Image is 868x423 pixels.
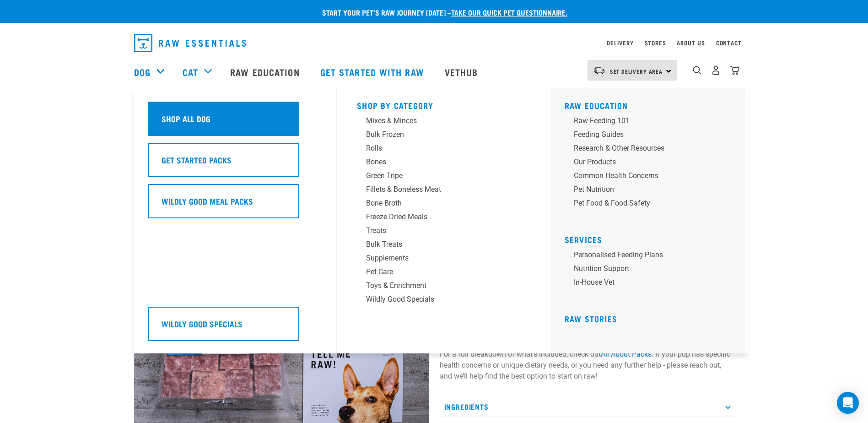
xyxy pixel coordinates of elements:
[357,266,531,280] a: Pet Care
[311,54,436,90] a: Get started with Raw
[565,184,739,198] a: Pet Nutrition
[693,66,701,75] img: home-icon-1@2x.png
[601,350,652,358] a: All About Packs
[357,157,531,170] a: Bones
[565,235,739,242] h5: Services
[357,101,531,108] h5: Shop By Category
[357,280,531,294] a: Toys & Enrichment
[440,396,734,417] p: Ingredients
[366,280,509,291] div: Toys & Enrichment
[357,198,531,211] a: Bone Broth
[148,102,322,143] a: Shop All Dog
[565,249,739,263] a: Personalised Feeding Plans
[221,54,311,90] a: Raw Education
[366,253,509,264] div: Supplements
[565,115,739,129] a: Raw Feeding 101
[366,157,509,168] div: Bones
[565,170,739,184] a: Common Health Concerns
[436,54,490,90] a: Vethub
[148,307,322,348] a: Wildly Good Specials
[357,129,531,143] a: Bulk Frozen
[565,316,617,321] a: Raw Stories
[837,392,859,414] div: Open Intercom Messenger
[574,198,717,209] div: Pet Food & Food Safety
[134,34,246,52] img: Raw Essentials Logo
[366,115,509,126] div: Mixes & Minces
[677,41,705,44] a: About Us
[607,41,633,44] a: Delivery
[357,239,531,253] a: Bulk Treats
[162,113,210,125] h5: Shop All Dog
[565,143,739,157] a: Research & Other Resources
[730,65,739,75] img: home-icon@2x.png
[366,170,509,181] div: Green Tripe
[574,115,717,126] div: Raw Feeding 101
[134,65,151,79] a: Dog
[183,65,198,79] a: Cat
[574,143,717,154] div: Research & Other Resources
[357,170,531,184] a: Green Tripe
[574,184,717,195] div: Pet Nutrition
[357,143,531,157] a: Rolls
[610,70,663,73] span: Set Delivery Area
[366,198,509,209] div: Bone Broth
[357,115,531,129] a: Mixes & Minces
[148,184,322,225] a: Wildly Good Meal Packs
[565,157,739,170] a: Our Products
[366,184,509,195] div: Fillets & Boneless Meat
[366,129,509,140] div: Bulk Frozen
[366,211,509,222] div: Freeze Dried Meals
[565,277,739,291] a: In-house vet
[162,195,253,207] h5: Wildly Good Meal Packs
[565,263,739,277] a: Nutrition Support
[127,30,742,56] nav: dropdown navigation
[565,103,628,108] a: Raw Education
[162,318,243,330] h5: Wildly Good Specials
[593,66,605,75] img: van-moving.png
[716,41,742,44] a: Contact
[366,143,509,154] div: Rolls
[366,294,509,305] div: Wildly Good Specials
[162,154,232,166] h5: Get Started Packs
[148,143,322,184] a: Get Started Packs
[440,327,734,382] p: Complete our to ensure this pack is the right fit for your puppy. For a full breakdown of what's ...
[574,129,717,140] div: Feeding Guides
[366,266,509,277] div: Pet Care
[366,239,509,250] div: Bulk Treats
[565,129,739,143] a: Feeding Guides
[565,198,739,211] a: Pet Food & Food Safety
[574,170,717,181] div: Common Health Concerns
[711,65,721,75] img: user.png
[357,294,531,308] a: Wildly Good Specials
[645,41,666,44] a: Stores
[357,225,531,239] a: Treats
[357,253,531,266] a: Supplements
[357,184,531,198] a: Fillets & Boneless Meat
[451,10,567,14] a: take our quick pet questionnaire.
[366,225,509,236] div: Treats
[357,211,531,225] a: Freeze Dried Meals
[574,157,717,168] div: Our Products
